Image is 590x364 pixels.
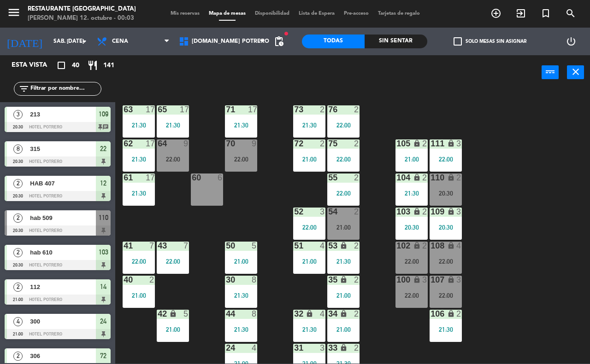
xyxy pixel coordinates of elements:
div: 55 [328,173,329,182]
div: 7 [149,242,155,250]
span: 103 [99,247,108,258]
div: 105 [396,139,397,148]
div: 22:00 [157,258,189,265]
i: lock [413,139,421,147]
div: 2 [354,105,360,114]
i: lock [340,242,348,249]
div: 21:00 [293,156,325,162]
div: 8 [252,276,257,284]
i: lock [340,276,348,283]
div: 35 [328,276,329,284]
div: 22:00 [327,156,360,162]
div: 3 [456,208,462,216]
div: 75 [328,139,329,148]
i: turned_in_not [540,8,551,19]
i: lock [340,344,348,352]
div: 60 [192,173,192,182]
div: 3 [320,344,325,352]
div: 3 [320,208,325,216]
div: Sin sentar [365,35,427,48]
div: 110 [431,173,431,182]
div: 21:00 [123,292,155,299]
div: 4 [320,242,325,250]
span: 2 [13,248,23,257]
button: close [567,65,584,79]
span: 2 [13,283,23,292]
span: Lista de Espera [294,11,339,16]
div: 21:00 [293,258,325,265]
span: 72 [100,350,106,361]
div: 111 [431,139,431,148]
div: 22:00 [225,156,257,162]
i: arrow_drop_down [79,36,90,47]
div: 22:00 [430,258,462,265]
div: 5 [183,310,189,318]
span: 2 [13,214,23,223]
div: 2 [456,310,462,318]
span: check_box_outline_blank [454,37,462,46]
i: lock [413,208,421,215]
div: 100 [396,276,397,284]
i: lock [447,276,455,283]
div: 53 [328,242,329,250]
div: 2 [149,276,155,284]
button: menu [7,6,21,23]
div: 108 [431,242,431,250]
div: 6 [218,173,223,182]
label: Solo mesas sin asignar [454,37,526,46]
span: hab 509 [30,213,96,223]
span: Mis reservas [166,11,204,16]
div: 20:30 [395,224,428,231]
div: 21:30 [327,258,360,265]
div: 8 [252,310,257,318]
div: 2 [456,173,462,182]
div: 2 [354,276,360,284]
div: 22:00 [327,190,360,196]
i: lock [413,173,421,181]
div: 9 [183,139,189,148]
div: 22:00 [430,292,462,299]
div: 17 [146,105,155,114]
div: 21:30 [293,122,325,128]
div: 32 [294,310,295,318]
div: 21:00 [395,156,428,162]
div: 2 [354,242,360,250]
span: [DOMAIN_NAME] Potrero [192,38,269,45]
i: lock [306,310,313,318]
div: 2 [422,173,428,182]
div: 2 [354,310,360,318]
div: 21:00 [157,326,189,333]
div: 33 [328,344,329,352]
i: power_input [545,66,556,77]
div: 51 [294,242,295,250]
span: 4 [13,317,23,326]
div: 21:00 [327,326,360,333]
div: 21:30 [157,122,189,128]
div: 22:00 [123,258,155,265]
div: 76 [328,105,329,114]
div: 2 [354,173,360,182]
span: 3 [13,110,23,119]
div: 4 [320,310,325,318]
i: lock [447,208,455,215]
div: 54 [328,208,329,216]
div: [PERSON_NAME] 12. octubre - 00:03 [28,14,136,23]
span: 40 [72,60,79,71]
span: 24 [100,316,106,327]
div: 3 [456,276,462,284]
i: lock [447,173,455,181]
div: 52 [294,208,295,216]
span: 8 [13,144,23,154]
i: exit_to_app [515,8,526,19]
span: 12 [100,178,106,189]
div: 17 [146,173,155,182]
div: 7 [183,242,189,250]
i: restaurant [87,60,98,71]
